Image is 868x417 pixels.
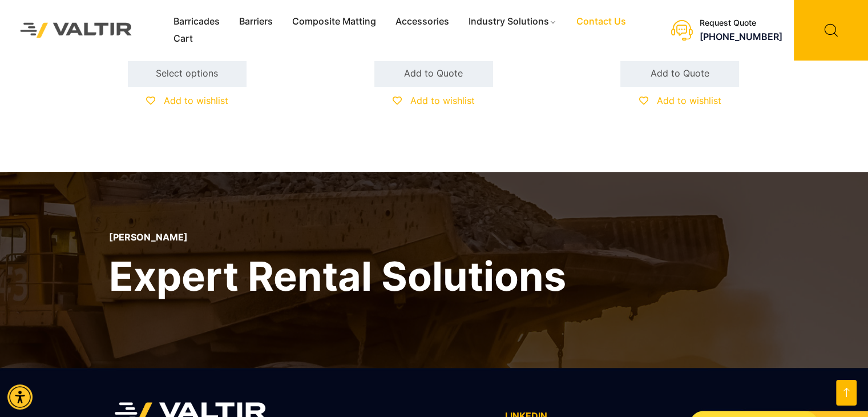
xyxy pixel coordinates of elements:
a: Add to cart: “Access Gate for Perimeter Fence” [620,59,739,87]
a: Add to cart: “Stirrup Clamps” [374,59,493,87]
div: Request Quote [700,18,782,28]
a: Cart [164,30,203,47]
a: Select options for “Yodock® 2001M” [128,59,247,87]
a: Contact Us [567,13,636,30]
a: Composite Matting [282,13,386,30]
a: Accessories [386,13,459,30]
a: Open this option [836,380,857,406]
a: Add to wishlist [639,95,721,106]
span: Add to wishlist [656,95,721,106]
a: Barricades [164,13,229,30]
a: Add to wishlist [393,95,475,106]
img: Valtir Rentals [9,11,144,49]
span: Add to wishlist [410,95,475,106]
a: Barriers [229,13,282,30]
a: Add to wishlist [146,95,228,106]
span: Add to wishlist [164,95,228,106]
p: [PERSON_NAME] [109,232,566,243]
a: Industry Solutions [459,13,567,30]
h2: Expert Rental Solutions [109,250,566,302]
a: call (888) 496-3625 [700,31,782,42]
div: Accessibility Menu [7,384,33,410]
